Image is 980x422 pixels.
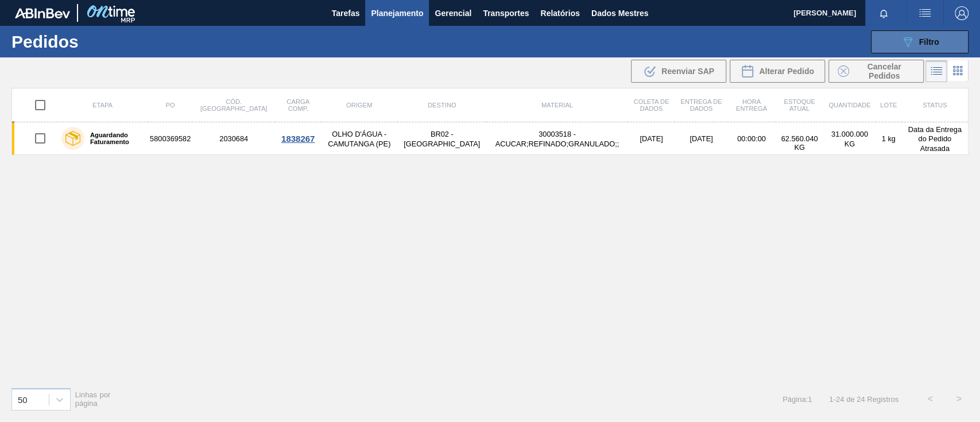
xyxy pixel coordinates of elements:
font: Gerencial [435,9,471,18]
font: 00:00:00 [737,134,766,143]
img: Sair [955,6,969,20]
button: Filtro [871,30,969,53]
font: 24 [836,395,844,404]
font: Reenviar SAP [661,67,714,76]
font: Página [783,395,805,404]
font: 31.000.000 KG [831,130,868,148]
font: > [956,394,961,404]
img: ações do usuário [918,6,932,20]
font: Tarefas [332,9,360,18]
font: Estoque atual [784,98,815,112]
font: Alterar Pedido [759,67,814,76]
font: Aguardando Faturamento [90,131,129,145]
div: Alterar Pedido [730,60,825,83]
font: [DATE] [690,134,712,143]
font: 30003518 - ACUCAR;REFINADO;GRANULADO;; [495,130,619,148]
font: Entrega de dados [680,98,722,112]
font: 5800369582 [150,134,191,143]
font: Material [541,102,573,109]
font: Pedidos [11,32,79,51]
font: 1838267 [281,134,315,144]
font: 2030684 [219,134,248,143]
font: 24 [857,395,865,404]
font: Quantidade [828,102,870,109]
font: Relatórios [540,9,579,18]
img: TNhmsLtSVTkK8tSr43FrP2fwEKptu5GPRR3wAAAABJRU5ErkJggg== [15,8,70,18]
div: Cancelar Pedidos em Massa [828,60,924,83]
font: Destino [428,102,456,109]
button: > [944,385,973,413]
font: : [805,395,808,404]
div: Visão em Cartões [947,60,969,82]
font: 62.560.040 KG [781,134,818,152]
font: Status [923,102,947,109]
div: Reenviar SAP [631,60,726,83]
font: Filtro [919,37,939,47]
font: PO [166,102,175,109]
font: Planejamento [371,9,423,18]
font: Linhas por página [75,390,111,408]
font: [PERSON_NAME] [793,9,856,17]
font: Data da Entrega do Pedido Atrasada [908,125,961,153]
font: - [833,395,835,404]
font: 1 kg [881,134,895,143]
font: 1 [829,395,833,404]
font: 1 [808,395,812,404]
font: Lote [880,102,897,109]
font: Registros [867,395,898,404]
a: Aguardando Faturamento58003695822030684OLHO D'ÁGUA - CAMUTANGA (PE)BR02 - [GEOGRAPHIC_DATA]300035... [12,122,969,155]
button: Cancelar Pedidos [828,60,924,83]
font: Dados Mestres [591,9,649,18]
font: Carga Comp. [286,98,309,112]
button: < [916,385,944,413]
div: Visão em Lista [925,60,947,82]
font: < [927,394,932,404]
font: Etapa [92,102,113,109]
font: Cancelar Pedidos [867,62,901,80]
font: BR02 - [GEOGRAPHIC_DATA] [404,130,480,148]
font: de [846,395,854,404]
font: Coleta de dados [633,98,669,112]
font: Hora Entrega [736,98,767,112]
button: Notificações [865,5,902,21]
font: OLHO D'ÁGUA - CAMUTANGA (PE) [328,130,390,148]
font: Origem [346,102,372,109]
font: Transportes [483,9,529,18]
font: Cód. [GEOGRAPHIC_DATA] [200,98,267,112]
font: 50 [18,394,28,404]
font: [DATE] [640,134,663,143]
